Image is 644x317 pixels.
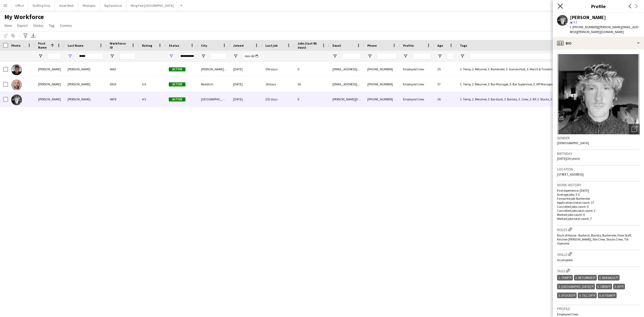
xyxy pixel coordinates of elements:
div: 18 days [262,77,294,92]
span: View [4,23,12,28]
span: Phone [367,43,377,48]
img: Crew avatar or photo [557,54,640,134]
div: 36 [294,77,329,92]
span: | [PERSON_NAME][EMAIL_ADDRESS][PERSON_NAME][DOMAIN_NAME] [570,25,639,34]
a: Tag [47,22,57,29]
div: 3. Stocks [557,293,577,298]
p: Favourite job: Bartender [557,196,640,201]
p: Employed Crew [557,312,640,316]
span: 4.5 [573,20,577,24]
button: Open Filter Menu [460,54,465,59]
div: [GEOGRAPHIC_DATA] [198,92,230,107]
button: Open Filter Menu [68,54,72,59]
div: [PERSON_NAME] [35,92,64,107]
button: Asset Work [55,0,78,11]
div: 3. Till Op [578,293,597,298]
h3: Work history [557,183,640,187]
div: [PHONE_NUMBER] [364,77,400,92]
div: Employed Crew [400,92,434,107]
h3: Profile [553,3,644,10]
span: [DEMOGRAPHIC_DATA] [557,141,589,145]
span: Profile [403,43,414,48]
div: [EMAIL_ADDRESS][DOMAIN_NAME] [329,62,364,76]
img: Cameron Willis [11,64,22,75]
span: Last job [265,43,277,48]
div: [PERSON_NAME]-under-Lyne [198,62,230,76]
input: First Name Filter Input [48,53,61,59]
button: Wing Fest [GEOGRAPHIC_DATA] [126,0,178,11]
p: Average jobs: 3.5 [557,192,640,196]
a: View [2,22,14,29]
div: [DATE] [230,77,262,92]
div: 0 [294,62,329,76]
span: Tags [460,43,467,48]
app-action-btn: Export XLSX [30,32,36,39]
a: Status [31,22,46,29]
input: Age Filter Input [447,53,453,59]
div: 1. Temp [557,275,573,280]
div: 0662 [107,62,139,76]
span: Status [33,23,43,28]
div: 252 days [262,92,294,107]
p: Worked jobs total count: 7 [557,217,640,221]
div: Employed Crew [400,62,434,76]
span: Age [437,43,443,48]
span: My Workforce [4,13,44,21]
app-action-btn: Advanced filters [22,32,29,39]
div: [PERSON_NAME] [35,62,64,76]
input: Joined Filter Input [243,53,259,59]
p: Cancelled jobs count: 0 [557,205,640,209]
div: 0878 [107,92,139,107]
div: [PERSON_NAME] [570,15,606,20]
a: Export [15,22,30,29]
input: City Filter Input [211,53,227,59]
span: Joined [233,43,244,48]
input: Email Filter Input [342,53,361,59]
div: [PERSON_NAME][EMAIL_ADDRESS][PERSON_NAME][DOMAIN_NAME] [329,92,364,107]
div: [EMAIL_ADDRESS][DOMAIN_NAME] [329,77,364,92]
div: 3. Crew [596,284,612,289]
div: 1. Temp, 2. Returner, 3. Bartender, 3. Games Host, 3. Merch & Ticketing, 3. Till Op, 3. Waiting [457,62,606,76]
h3: Skills [557,251,640,257]
input: Tags Filter Input [470,53,603,59]
h3: Tags [557,268,640,274]
span: Back of House - Barback, Barista, Bartender, Floor Staff, Kitchen [PERSON_NAME], Site Crew, Stock... [557,233,632,245]
span: First Name [38,41,48,49]
span: Photo [11,43,20,48]
h3: Birthday [557,151,640,156]
button: Office [11,0,28,11]
h3: Profile [557,306,640,311]
input: Last Name Filter Input [77,53,103,59]
p: Applications total count: 17 [557,201,640,205]
div: [DATE] [230,92,262,107]
button: Open Filter Menu [403,54,408,59]
div: [PERSON_NAME] [64,92,107,107]
input: Profile Filter Input [413,53,431,59]
span: Status [169,43,179,48]
div: [PERSON_NAME] [35,77,64,92]
div: 0 [294,92,329,107]
div: Bio [553,37,644,50]
div: 37 [434,77,457,92]
button: Big Feastival [100,0,126,11]
div: Employed Crew [400,77,434,92]
div: [PHONE_NUMBER] [364,62,400,76]
div: [PHONE_NUMBER] [364,92,400,107]
button: Open Filter Menu [233,54,238,59]
div: 2. Returner [574,275,597,280]
span: Active [169,97,185,101]
button: Open Filter Menu [201,54,206,59]
p: First experience: [DATE] [557,188,640,192]
div: 26 [434,92,457,107]
div: 3. [GEOGRAPHIC_DATA] [557,284,595,289]
span: Comms [60,23,72,28]
span: Export [17,23,28,28]
span: Active [169,82,185,86]
button: Open Filter Menu [169,54,174,59]
div: 4.5 [139,92,166,107]
div: 5. A-Team [598,293,617,298]
span: [DATE] (26 years) [557,156,580,161]
span: City [201,43,207,48]
div: Redditch [198,77,230,92]
button: Staffing Only [28,0,55,11]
